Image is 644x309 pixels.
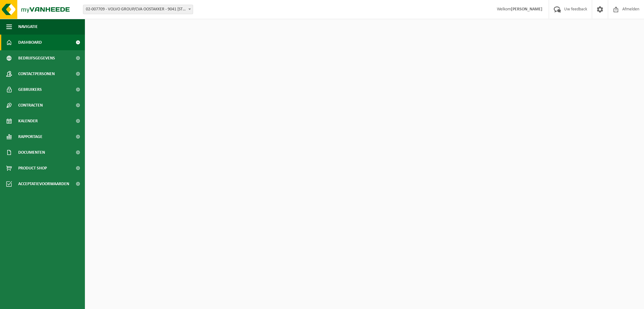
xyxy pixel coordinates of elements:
[18,50,55,66] span: Bedrijfsgegevens
[18,145,45,160] span: Documenten
[511,7,542,12] strong: [PERSON_NAME]
[18,97,43,113] span: Contracten
[18,35,42,50] span: Dashboard
[83,5,193,14] span: 02-007709 - VOLVO GROUP/CVA OOSTAKKER - 9041 OOSTAKKER, SMALLEHEERWEG 31
[18,82,42,97] span: Gebruikers
[18,19,38,35] span: Navigatie
[18,66,55,82] span: Contactpersonen
[18,113,38,129] span: Kalender
[18,160,47,176] span: Product Shop
[83,5,193,14] span: 02-007709 - VOLVO GROUP/CVA OOSTAKKER - 9041 OOSTAKKER, SMALLEHEERWEG 31
[18,176,69,192] span: Acceptatievoorwaarden
[18,129,42,145] span: Rapportage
